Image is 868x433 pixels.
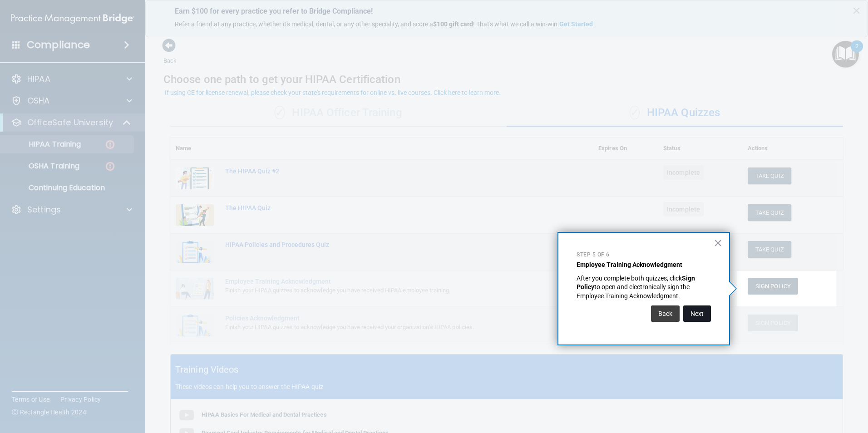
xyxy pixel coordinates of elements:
button: Close [714,236,722,250]
strong: Employee Training Acknowledgment [577,261,682,268]
span: After you complete both quizzes, click [577,275,682,282]
button: Back [651,305,680,322]
span: to open and electronically sign the Employee Training Acknowledgment. [577,283,691,300]
button: Next [683,305,711,322]
p: Step 5 of 6 [577,251,711,259]
button: Sign Policy [748,278,798,295]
